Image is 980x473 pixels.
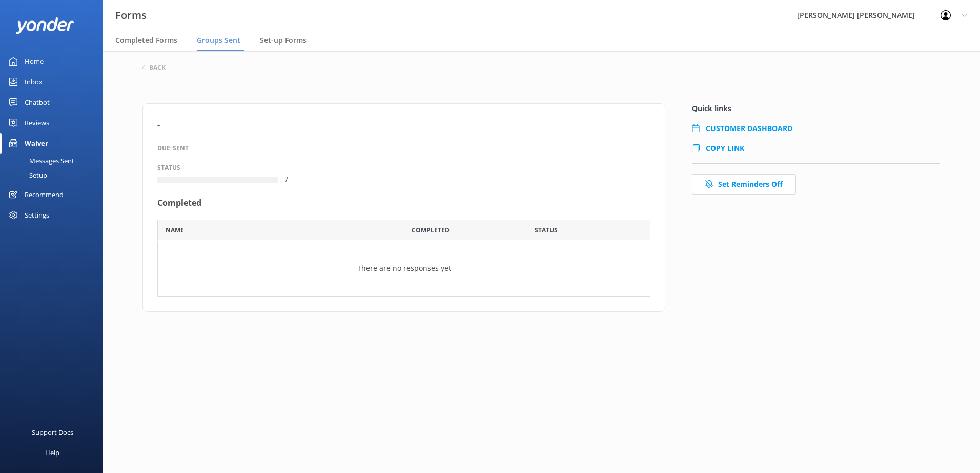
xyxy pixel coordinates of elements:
div: Chatbot [25,92,50,113]
img: yonder-white-logo.png [15,17,74,34]
div: Help [45,442,59,463]
a: Messages Sent [6,154,103,168]
span: Set-up Forms [260,35,307,46]
div: Messages Sent [6,154,74,168]
a: CUSTOMER DASHBOARD [706,123,792,133]
span: Status [535,225,558,235]
span: SENT [173,144,189,153]
div: Recommend [25,184,64,205]
span: Completed [412,225,450,235]
span: STATUS [157,163,180,172]
span: Groups Sent [197,35,240,46]
p: There are no responses yet [357,263,451,274]
h4: Quick links [692,103,940,113]
span: Completed Forms [115,35,177,46]
h4: - [157,118,650,132]
div: Setup [6,168,47,182]
div: Support Docs [32,422,73,442]
a: Setup [6,168,103,182]
h4: Completed [157,197,650,210]
div: grid [157,240,650,296]
p: / [285,174,311,185]
div: - [157,141,650,185]
div: Inbox [25,72,43,92]
button: Set Reminders Off [692,174,796,195]
div: Reviews [25,113,49,133]
div: Home [25,51,44,72]
div: Settings [25,205,49,225]
span: DUE [157,144,170,153]
span: Name [166,225,184,235]
h6: back [149,64,166,71]
h3: Forms [115,7,147,24]
button: back [141,64,166,71]
div: Waiver [25,133,48,154]
span: COPY LINK [706,143,744,153]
